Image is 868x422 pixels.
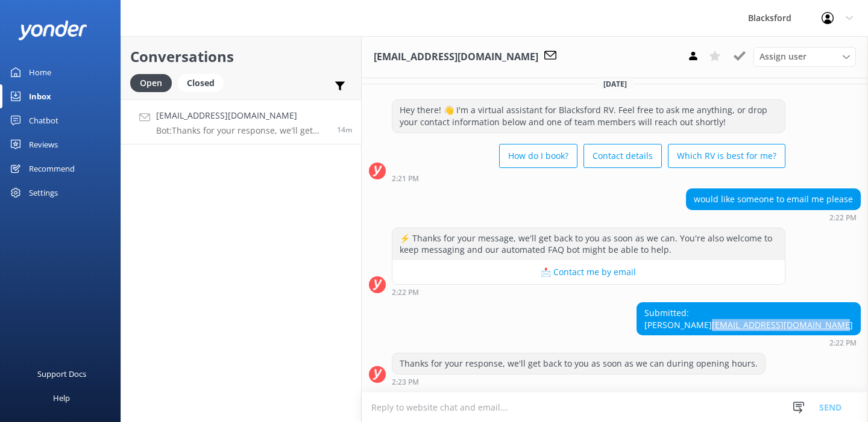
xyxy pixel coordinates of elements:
div: Sep 08 2025 02:23pm (UTC -06:00) America/Chihuahua [392,377,766,386]
h3: [EMAIL_ADDRESS][DOMAIN_NAME] [374,49,538,65]
strong: 2:22 PM [829,340,857,347]
div: Sep 08 2025 02:22pm (UTC -06:00) America/Chihuahua [392,288,785,296]
div: Hey there! 👋 I'm a virtual assistant for Blacksford RV. Feel free to ask me anything, or drop you... [392,100,785,132]
a: [EMAIL_ADDRESS][DOMAIN_NAME]Bot:Thanks for your response, we'll get back to you as soon as we can... [121,99,361,144]
button: Which RV is best for me? [668,144,785,168]
div: Recommend [29,157,75,181]
button: 📩 Contact me by email [392,260,785,284]
div: Sep 08 2025 02:21pm (UTC -06:00) America/Chihuahua [392,174,785,182]
div: ⚡ Thanks for your message, we'll get back to you as soon as we can. You're also welcome to keep m... [392,228,785,260]
div: Chatbot [29,108,58,132]
div: Sep 08 2025 02:22pm (UTC -06:00) America/Chihuahua [686,213,861,222]
div: would like someone to email me please [687,189,860,209]
div: Thanks for your response, we'll get back to you as soon as we can during opening hours. [392,353,765,374]
img: yonder-white-logo.png [18,20,87,40]
button: How do I book? [499,144,577,168]
h4: [EMAIL_ADDRESS][DOMAIN_NAME] [156,109,328,122]
div: Help [53,386,70,410]
div: Reviews [29,132,58,157]
div: Inbox [29,84,51,108]
button: Contact details [583,144,662,168]
div: Assign User [753,47,856,66]
a: [EMAIL_ADDRESS][DOMAIN_NAME] [712,319,853,330]
div: Open [130,74,172,92]
strong: 2:21 PM [392,175,419,182]
span: Assign user [759,50,807,63]
h2: Conversations [130,45,352,68]
div: Closed [178,74,224,92]
div: Submitted: [PERSON_NAME] [637,303,860,335]
span: Sep 08 2025 02:22pm (UTC -06:00) America/Chihuahua [337,125,352,135]
strong: 2:22 PM [392,289,419,296]
span: [DATE] [596,79,634,89]
p: Bot: Thanks for your response, we'll get back to you as soon as we can during opening hours. [156,125,328,136]
div: Support Docs [37,362,86,386]
a: Closed [178,76,230,89]
strong: 2:22 PM [829,214,857,222]
a: Open [130,76,178,89]
div: Sep 08 2025 02:22pm (UTC -06:00) America/Chihuahua [637,338,861,347]
strong: 2:23 PM [392,379,419,386]
div: Settings [29,181,58,205]
div: Home [29,60,51,84]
